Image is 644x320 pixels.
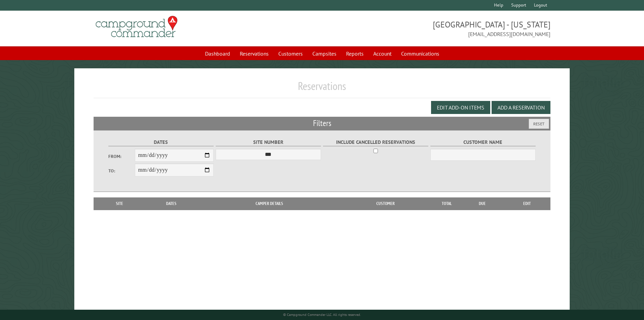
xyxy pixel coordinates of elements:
h1: Reservations [94,79,550,98]
img: Campground Commander [94,13,180,40]
span: [GEOGRAPHIC_DATA] - [US_STATE] [EMAIL_ADDRESS][DOMAIN_NAME] [322,19,550,38]
label: Customer Name [430,138,536,146]
a: Reservations [236,47,273,60]
th: Site [97,197,142,210]
h2: Filters [94,117,550,130]
button: Edit Add-on Items [431,101,490,114]
label: Site Number [216,138,321,146]
a: Communications [397,47,443,60]
a: Reports [342,47,368,60]
button: Reset [529,119,549,129]
th: Camper Details [201,197,338,210]
th: Dates [142,197,201,210]
label: Include Cancelled Reservations [323,138,428,146]
button: Add a Reservation [492,101,550,114]
th: Total [433,197,461,210]
label: To: [108,168,135,174]
a: Customers [274,47,307,60]
small: © Campground Commander LLC. All rights reserved. [283,312,361,317]
th: Due [461,197,504,210]
label: From: [108,153,135,160]
a: Dashboard [201,47,234,60]
th: Edit [504,197,550,210]
a: Account [369,47,396,60]
th: Customer [338,197,433,210]
a: Campsites [308,47,341,60]
label: Dates [108,138,214,146]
